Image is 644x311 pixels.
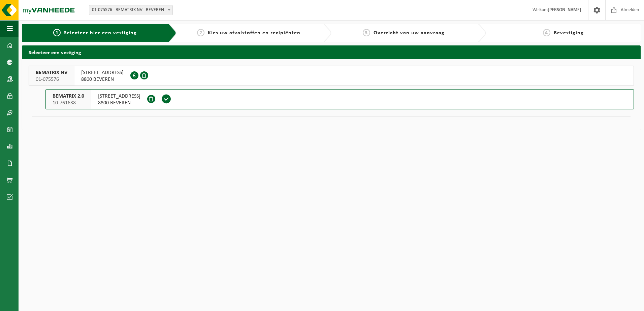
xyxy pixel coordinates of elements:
[363,29,370,36] span: 3
[81,76,124,83] span: 8800 BEVEREN
[208,30,300,36] span: Kies uw afvalstoffen en recipiënten
[374,30,445,36] span: Overzicht van uw aanvraag
[543,29,550,36] span: 4
[53,29,61,36] span: 1
[548,7,581,12] strong: [PERSON_NAME]
[81,69,124,76] span: [STREET_ADDRESS]
[89,5,172,15] span: 01-075576 - BEMATRIX NV - BEVEREN
[64,30,137,36] span: Selecteer hier een vestiging
[36,69,67,76] span: BEMATRIX NV
[22,45,641,59] h2: Selecteer een vestiging
[554,30,584,36] span: Bevestiging
[89,5,173,15] span: 01-075576 - BEMATRIX NV - BEVEREN
[98,100,140,106] span: 8800 BEVEREN
[45,89,634,109] button: BEMATRIX 2.0 10-761638 [STREET_ADDRESS]8800 BEVEREN
[98,93,140,100] span: [STREET_ADDRESS]
[53,93,84,100] span: BEMATRIX 2.0
[29,66,634,86] button: BEMATRIX NV 01-075576 [STREET_ADDRESS]8800 BEVEREN
[197,29,204,36] span: 2
[36,76,67,83] span: 01-075576
[53,100,84,106] span: 10-761638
